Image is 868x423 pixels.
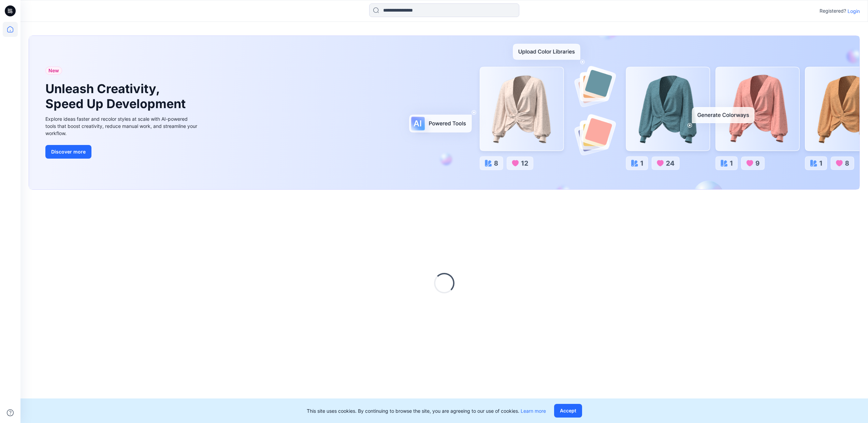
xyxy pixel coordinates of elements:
[820,7,846,15] p: Registered?
[45,115,199,137] div: Explore ideas faster and recolor styles at scale with AI-powered tools that boost creativity, red...
[45,145,91,159] button: Discover more
[45,145,199,159] a: Discover more
[45,82,189,111] h1: Unleash Creativity, Speed Up Development
[307,407,546,414] p: This site uses cookies. By continuing to browse the site, you are agreeing to our use of cookies.
[521,408,546,414] a: Learn more
[848,8,860,15] p: Login
[554,404,582,418] button: Accept
[48,67,59,75] span: New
